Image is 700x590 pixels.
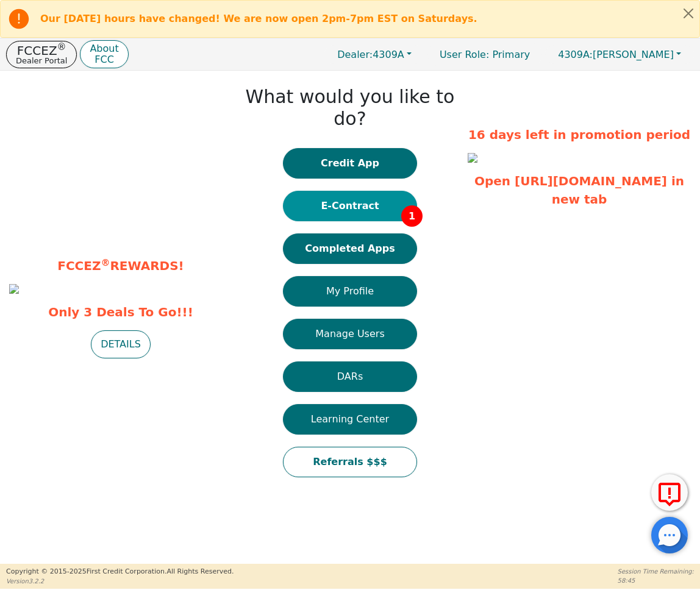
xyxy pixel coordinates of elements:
[283,276,417,307] button: My Profile
[283,404,417,435] button: Learning Center
[440,49,489,60] span: User Role :
[618,576,694,585] p: 58:45
[283,447,417,477] button: Referrals $$$
[283,233,417,264] button: Completed Apps
[57,41,66,52] sup: ®
[90,44,118,54] p: About
[40,13,477,24] b: Our [DATE] hours have changed! We are now open 2pm-7pm EST on Saturdays.
[166,567,234,575] span: All Rights Reserved.
[9,303,232,321] span: Only 3 Deals To Go!!!
[283,148,417,179] button: Credit App
[558,49,674,60] span: [PERSON_NAME]
[677,1,699,26] button: Close alert
[9,284,19,294] img: c2dfbae8-86a1-43af-a4ac-4c713a623f0d
[16,44,67,57] p: FCCEZ
[6,41,77,68] button: FCCEZ®Dealer Portal
[558,49,593,60] span: 4309A:
[101,257,110,268] sup: ®
[16,57,67,65] p: Dealer Portal
[283,361,417,392] button: DARs
[337,49,373,60] span: Dealer:
[427,43,542,66] p: Primary
[468,126,691,144] p: 16 days left in promotion period
[427,43,542,66] a: User Role: Primary
[283,191,417,221] button: E-Contract1
[80,40,128,69] button: AboutFCC
[401,205,423,227] span: 1
[91,330,151,358] button: DETAILS
[618,567,694,576] p: Session Time Remaining:
[337,49,404,60] span: 4309A
[474,174,684,207] a: Open [URL][DOMAIN_NAME] in new tab
[6,577,234,586] p: Version 3.2.2
[651,474,688,511] button: Report Error to FCC
[545,45,694,64] button: 4309A:[PERSON_NAME]
[9,257,232,275] p: FCCEZ REWARDS!
[283,319,417,349] button: Manage Users
[90,55,118,65] p: FCC
[6,567,234,577] p: Copyright © 2015- 2025 First Credit Corporation.
[324,45,424,64] button: Dealer:4309A
[468,153,477,163] img: 5da56b79-9c07-47aa-b73a-165b5dbdb333
[238,86,462,130] h1: What would you like to do?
